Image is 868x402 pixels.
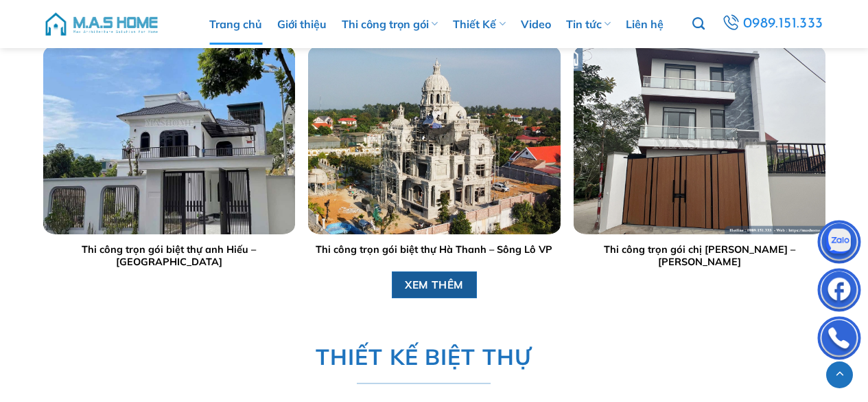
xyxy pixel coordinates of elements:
[391,271,477,298] a: XEM THÊM
[819,320,860,361] img: Phone
[316,244,552,257] a: Thi công trọn gói biệt thự Hà Thanh – Sông Lô VP
[209,3,262,45] a: Trang chủ
[819,271,860,313] img: Facebook
[826,361,853,388] a: Lên đầu trang
[626,3,664,45] a: Liên hệ
[342,3,438,45] a: Thi công trọn gói
[43,3,160,45] img: M.A.S HOME – Tổng Thầu Thiết Kế Và Xây Nhà Trọn Gói
[315,339,531,375] span: THIẾT KẾ BIỆT THỰ
[277,3,327,45] a: Giới thiệu
[43,243,294,269] a: Thi công trọn gói biệt thự anh Hiếu – [GEOGRAPHIC_DATA]
[743,12,823,36] span: 0989.151.333
[405,276,464,293] span: XEM THÊM
[574,45,825,234] img: Trang chủ 20
[43,45,294,234] img: Trang chủ 18
[574,243,825,269] a: Thi công trọn gói chị [PERSON_NAME] – [PERSON_NAME]
[453,3,505,45] a: Thiết Kế
[720,12,825,36] a: 0989.151.333
[692,10,705,38] a: Tìm kiếm
[819,223,860,265] img: Zalo
[308,45,560,234] img: Trang chủ 19
[566,3,611,45] a: Tin tức
[521,3,551,45] a: Video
